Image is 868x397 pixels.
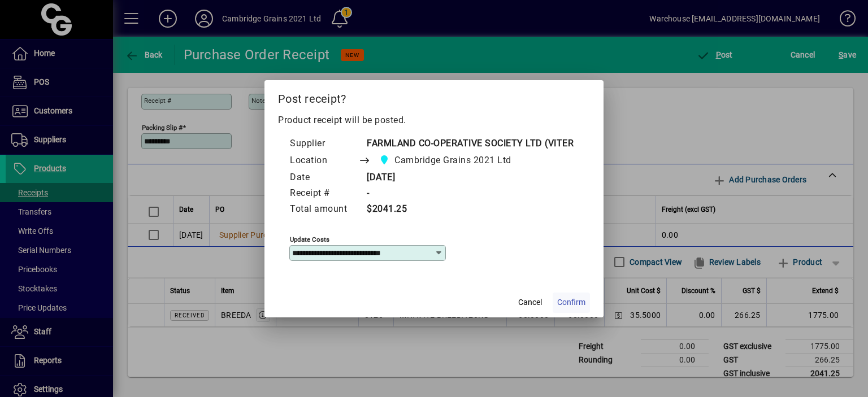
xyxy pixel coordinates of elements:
td: - [358,186,574,202]
span: Cambridge Grains 2021 Ltd [394,154,511,167]
td: Total amount [289,202,358,217]
span: Confirm [557,296,585,308]
p: Product receipt will be posted. [278,114,590,127]
td: Supplier [289,136,358,152]
td: FARMLAND CO-OPERATIVE SOCIETY LTD (VITER [358,136,574,152]
span: Cambridge Grains 2021 Ltd [376,152,516,168]
span: Cancel [518,296,542,308]
button: Confirm [553,293,590,313]
td: [DATE] [358,170,574,186]
button: Cancel [512,293,548,313]
td: Date [289,170,358,186]
h2: Post receipt? [264,80,604,113]
td: Receipt # [289,186,358,202]
mat-label: Update costs [290,235,329,243]
td: Location [289,152,358,170]
td: $2041.25 [358,202,574,217]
